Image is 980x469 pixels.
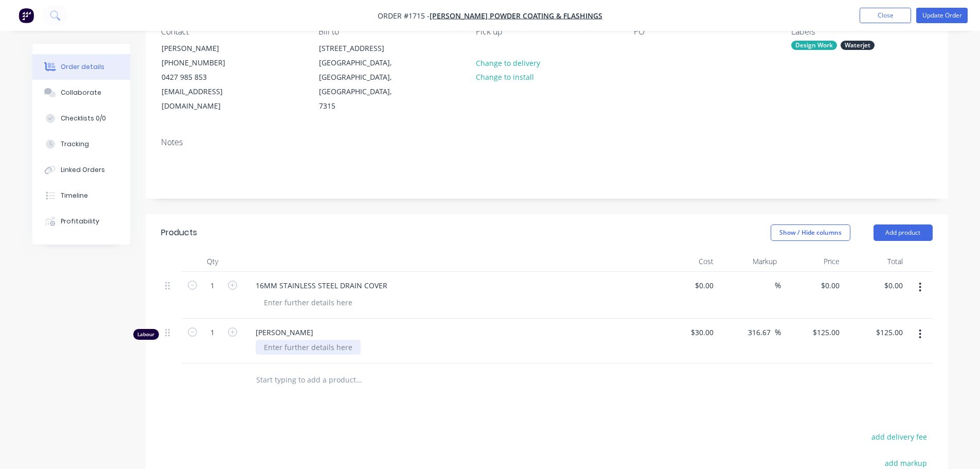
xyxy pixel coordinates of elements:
div: Tracking [61,140,89,149]
div: Products [161,227,197,239]
span: % [775,326,781,338]
button: Timeline [32,183,130,209]
button: Linked Orders [32,157,130,183]
div: Labels [791,27,932,37]
div: Linked Orders [61,165,105,175]
div: [PERSON_NAME] [162,41,247,56]
div: [GEOGRAPHIC_DATA], [GEOGRAPHIC_DATA], [GEOGRAPHIC_DATA], 7315 [319,56,404,113]
button: Collaborate [32,80,130,106]
div: Checklists 0/0 [61,114,106,123]
div: Labour [133,329,159,340]
button: Add product [874,224,933,241]
div: 16MM STAINLESS STEEL DRAIN COVER [247,278,396,293]
button: Show / Hide columns [771,224,850,241]
button: Update Order [916,8,968,23]
div: Notes [161,137,933,147]
button: Close [860,8,911,23]
div: Timeline [61,191,88,200]
div: Design Work [791,41,837,50]
div: Price [781,251,844,272]
div: Contact [161,27,302,37]
button: Checklists 0/0 [32,106,130,131]
img: Factory [19,8,34,23]
div: PO [634,27,775,37]
div: Waterjet [841,41,875,50]
div: [STREET_ADDRESS] [319,41,404,56]
div: Pick up [476,27,617,37]
div: Total [844,251,907,272]
span: [PERSON_NAME] [256,327,651,338]
div: [PHONE_NUMBER] [162,56,247,70]
div: Collaborate [61,88,101,97]
div: [PERSON_NAME][PHONE_NUMBER]0427 985 853[EMAIL_ADDRESS][DOMAIN_NAME] [153,41,256,114]
div: Markup [718,251,781,272]
button: add delivery fee [866,430,933,444]
button: Change to install [470,70,539,84]
div: Bill to [318,27,459,37]
button: Order details [32,54,130,80]
a: [PERSON_NAME] Powder Coating & Flashings [430,11,602,21]
button: Tracking [32,131,130,157]
span: % [775,280,781,291]
div: [EMAIL_ADDRESS][DOMAIN_NAME] [162,84,247,113]
div: Qty [182,251,243,272]
div: Profitability [61,217,99,226]
input: Start typing to add a product... [256,370,461,390]
button: Profitability [32,209,130,234]
div: Order details [61,62,104,72]
div: [STREET_ADDRESS][GEOGRAPHIC_DATA], [GEOGRAPHIC_DATA], [GEOGRAPHIC_DATA], 7315 [310,41,413,114]
div: 0427 985 853 [162,70,247,84]
span: Order #1715 - [378,11,430,21]
button: Change to delivery [470,56,545,70]
div: Cost [655,251,718,272]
